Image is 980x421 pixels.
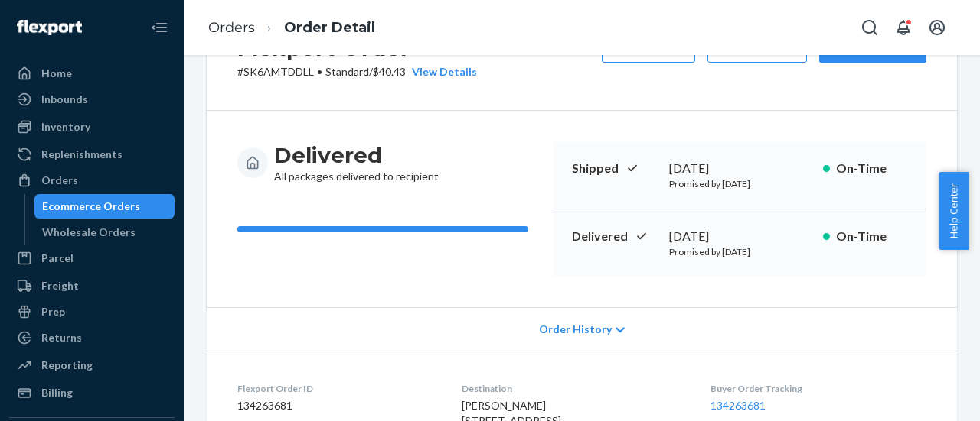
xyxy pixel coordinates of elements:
button: View Details [406,64,477,79]
div: All packages delivered to recipient [274,141,439,184]
div: Inbounds [41,92,88,107]
button: Open account menu [922,12,952,43]
dt: Destination [462,382,685,395]
p: # SK6AMTDDLL / $40.43 [237,64,477,79]
div: Prep [41,304,65,319]
a: Inventory [9,115,175,139]
button: Close Navigation [144,12,175,43]
p: Delivered [572,228,657,245]
dt: Buyer Order Tracking [710,382,926,395]
p: On-Time [836,228,908,245]
a: Prep [9,300,175,324]
p: Promised by [DATE] [669,177,811,190]
div: Billing [41,385,73,400]
p: Shipped [572,160,657,177]
div: Replenishments [41,147,122,162]
a: Orders [208,19,255,36]
div: [DATE] [669,160,811,177]
a: Ecommerce Orders [34,194,175,219]
a: Freight [9,274,175,298]
span: Standard [325,65,369,78]
a: Reporting [9,353,175,377]
button: Help Center [939,172,969,250]
ol: breadcrumbs [196,5,387,50]
a: Replenishments [9,142,175,167]
div: Orders [41,173,78,188]
a: Wholesale Orders [34,220,175,245]
dd: 134263681 [237,398,437,413]
a: 134263681 [710,399,766,412]
div: Returns [41,330,82,345]
div: Ecommerce Orders [42,199,140,214]
p: Promised by [DATE] [669,245,811,258]
a: Billing [9,381,175,405]
div: Parcel [41,251,73,266]
span: Order History [539,322,612,337]
a: Home [9,61,175,86]
a: Order Detail [284,19,375,36]
p: On-Time [836,160,908,177]
button: Open notifications [888,12,919,43]
a: Returns [9,325,175,350]
h3: Delivered [274,141,439,169]
div: Inventory [41,119,90,134]
div: [DATE] [669,228,811,245]
a: Orders [9,168,175,193]
img: Flexport logo [17,20,82,35]
dt: Flexport Order ID [237,382,437,395]
div: Home [41,66,72,81]
div: Freight [41,278,79,293]
a: Parcel [9,246,175,270]
div: Wholesale Orders [42,225,136,240]
a: Inbounds [9,87,175,112]
button: Open Search Box [854,12,885,43]
span: • [317,65,322,78]
div: Reporting [41,358,93,373]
